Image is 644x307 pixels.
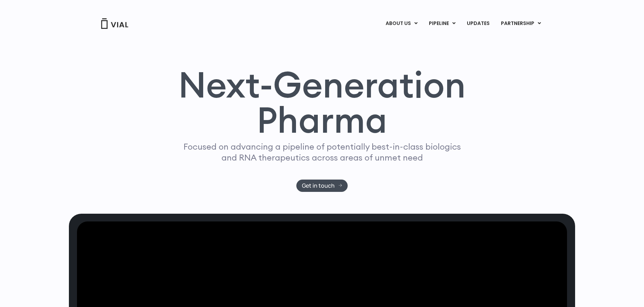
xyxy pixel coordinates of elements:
a: UPDATES [461,18,495,30]
a: Get in touch [296,180,348,192]
h1: Next-Generation Pharma [170,67,474,138]
span: Get in touch [302,183,335,188]
a: PARTNERSHIPMenu Toggle [495,18,547,30]
img: Vial Logo [101,18,129,29]
a: ABOUT USMenu Toggle [380,18,423,30]
a: PIPELINEMenu Toggle [423,18,461,30]
p: Focused on advancing a pipeline of potentially best-in-class biologics and RNA therapeutics acros... [180,141,464,163]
